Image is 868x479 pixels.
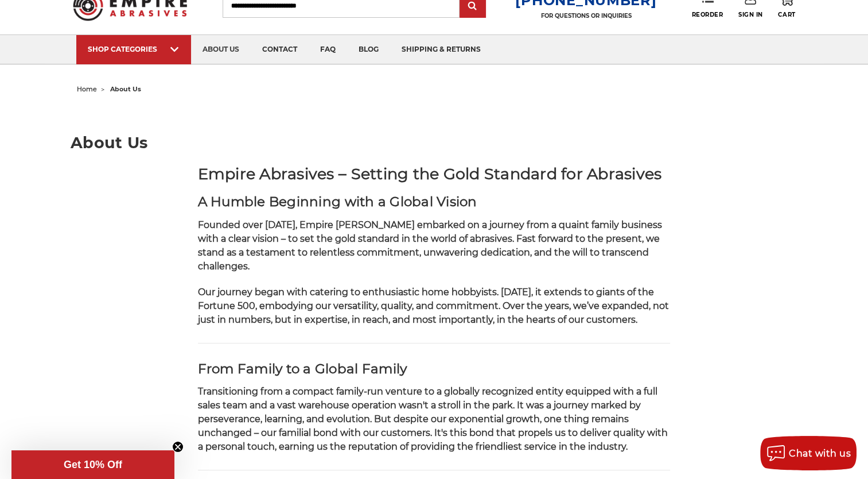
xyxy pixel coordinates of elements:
[198,194,477,210] strong: A Humble Beginning with a Global Vision
[691,11,723,18] span: Reorder
[778,11,795,18] span: Cart
[789,448,851,459] span: Chat with us
[77,85,97,93] a: home
[172,441,184,453] button: Close teaser
[71,135,797,150] h1: About Us
[198,386,668,452] span: Transitioning from a compact family-run venture to a globally recognized entity equipped with a f...
[88,45,180,53] div: SHOP CATEGORIES
[198,287,669,325] span: Our journey began with catering to enthusiastic home hobbyists. [DATE], it extends to giants of t...
[64,459,122,470] span: Get 10% Off
[198,361,407,377] strong: From Family to a Global Family
[198,219,662,272] span: Founded over [DATE], Empire [PERSON_NAME] embarked on a journey from a quaint family business wit...
[760,436,857,470] button: Chat with us
[515,12,656,20] p: FOR QUESTIONS OR INQUIRIES
[191,35,251,64] a: about us
[110,85,141,93] span: about us
[390,35,492,64] a: shipping & returns
[198,164,662,183] strong: Empire Abrasives – Setting the Gold Standard for Abrasives
[309,35,347,64] a: faq
[251,35,309,64] a: contact
[347,35,390,64] a: blog
[738,11,763,18] span: Sign In
[11,450,174,479] div: Get 10% OffClose teaser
